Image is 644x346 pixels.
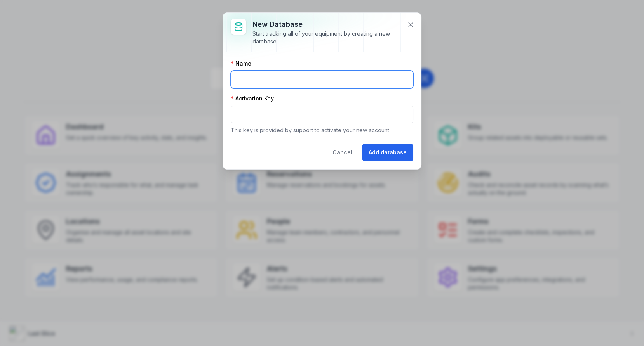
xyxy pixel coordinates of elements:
h3: New database [252,19,401,30]
label: Name [231,60,251,67]
div: Start tracking all of your equipment by creating a new database. [252,30,401,45]
p: This key is provided by support to activate your new account [231,126,413,134]
button: Cancel [326,144,359,161]
button: Add database [362,144,413,161]
label: Activation Key [231,95,274,102]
